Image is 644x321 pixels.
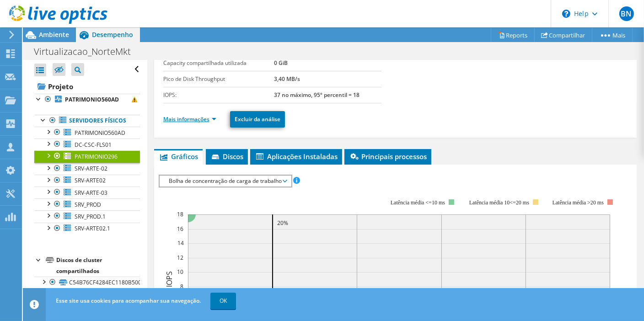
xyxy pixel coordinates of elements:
span: Esse site usa cookies para acompanhar sua navegação. [56,297,201,305]
span: BN [619,6,634,21]
text: 16 [177,225,183,233]
a: SRV-ARTE02.1 [34,223,140,235]
a: C54B76CF4284EC1180B5001A3FAD137E-db3bfd57- [34,277,140,297]
a: PATRIMONIO560AD [34,94,140,106]
a: SRV-ARTE-02 [34,163,140,175]
a: Servidores físicos [34,115,140,127]
b: 37 no máximo, 95º percentil = 18 [274,91,360,99]
a: PATRIMONIO296 [34,150,140,162]
span: Desempenho [92,30,133,39]
a: PATRIMONIO560AD [34,127,140,139]
h1: Virtualizacao_NorteMkt [30,47,145,57]
b: PATRIMONIO560AD [65,96,119,103]
b: 3,40 MB/s [274,75,300,83]
a: SRV_PROD [34,198,140,210]
span: SRV-ARTE02 [75,177,106,184]
a: SRV-ARTE02 [34,175,140,187]
a: Excluir da análise [230,111,285,128]
a: SRV_PROD.1 [34,210,140,222]
span: DC-CSC-FLS01 [75,141,112,149]
tspan: Latência média 10<=20 ms [469,199,529,206]
a: Projeto [34,79,140,94]
a: OK [210,293,236,309]
b: 0 GiB [274,59,288,67]
svg: \n [562,10,570,18]
span: Bolha de concentração de carga de trabalho [164,176,286,187]
text: 12 [177,254,183,262]
a: Mais informações [163,115,216,123]
label: IOPS: [163,91,274,100]
text: IOPS [164,271,174,287]
label: Pico de Disk Throughput [163,75,274,84]
span: Discos [210,152,243,161]
tspan: Latência média <=10 ms [390,199,445,206]
span: Ambiente [39,30,69,39]
span: SRV-ARTE02.1 [75,225,110,232]
span: SRV-ARTE-02 [75,165,107,172]
span: SRV-ARTE-03 [75,189,107,197]
span: SRV_PROD [75,201,101,209]
label: Capacity compartilhada utilizada [163,59,274,68]
text: 18 [177,210,183,218]
span: Gráficos [159,152,198,161]
text: Latência média >20 ms [552,199,604,206]
a: DC-CSC-FLS01 [34,139,140,150]
text: 8 [180,283,183,290]
span: SRV_PROD.1 [75,213,106,220]
div: Discos de cluster compartilhados [56,255,140,277]
span: PATRIMONIO560AD [75,129,125,137]
text: 14 [177,239,184,247]
text: 10 [177,268,183,276]
span: Principais processos [349,152,427,161]
a: Reports [491,28,535,42]
a: Compartilhar [534,28,592,42]
text: 20% [277,219,288,227]
a: Mais [592,28,633,42]
span: PATRIMONIO296 [75,153,118,160]
a: SRV-ARTE-03 [34,187,140,198]
span: Aplicações Instaladas [255,152,338,161]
